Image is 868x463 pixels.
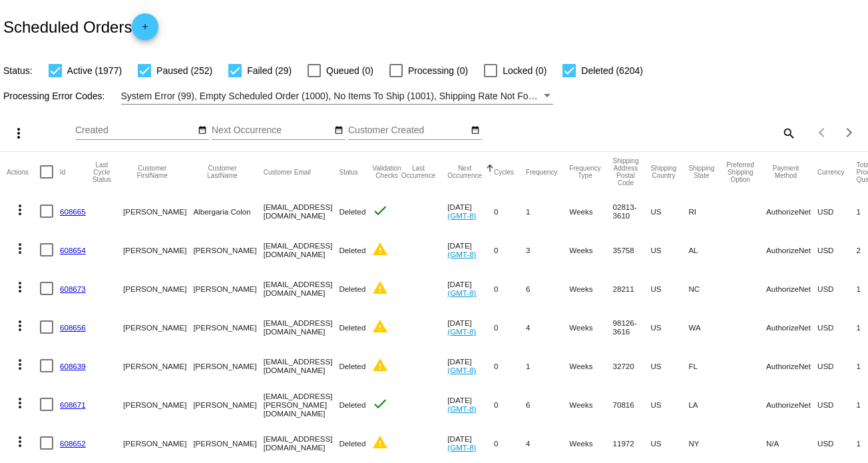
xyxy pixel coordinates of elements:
h2: Scheduled Orders [3,13,158,40]
mat-cell: 3 [526,231,569,269]
mat-cell: [PERSON_NAME] [193,308,263,346]
mat-cell: [DATE] [447,269,494,308]
mat-cell: AuthorizeNet [766,231,817,269]
mat-cell: N/A [766,424,817,462]
button: Change sorting for LastOccurrenceUtc [401,165,436,179]
mat-icon: date_range [471,125,480,136]
mat-cell: 4 [526,424,569,462]
mat-cell: [EMAIL_ADDRESS][DOMAIN_NAME] [264,192,339,231]
button: Change sorting for LastProcessingCycleId [93,161,111,183]
button: Change sorting for Cycles [494,168,514,176]
mat-cell: [PERSON_NAME] [123,192,193,231]
mat-cell: [PERSON_NAME] [123,385,193,424]
mat-cell: [PERSON_NAME] [193,424,263,462]
mat-cell: 1 [526,192,569,231]
a: 608654 [60,246,86,254]
mat-icon: more_vert [12,356,28,372]
mat-cell: 32720 [613,346,651,385]
mat-cell: Albergaria Colon [193,192,263,231]
a: (GMT-8) [447,443,476,452]
span: Deleted [339,323,365,332]
mat-cell: 0 [494,192,526,231]
span: Processing Error Codes: [3,91,105,101]
mat-cell: [PERSON_NAME] [123,269,193,308]
mat-cell: 28211 [613,269,651,308]
mat-cell: [PERSON_NAME] [193,346,263,385]
span: Active (1977) [67,63,122,79]
mat-cell: RI [688,192,726,231]
mat-cell: US [650,269,688,308]
mat-cell: [PERSON_NAME] [193,269,263,308]
mat-icon: more_vert [12,434,28,450]
mat-cell: [EMAIL_ADDRESS][DOMAIN_NAME] [264,308,339,346]
mat-cell: [EMAIL_ADDRESS][DOMAIN_NAME] [264,346,339,385]
input: Created [75,125,195,136]
mat-cell: [EMAIL_ADDRESS][PERSON_NAME][DOMAIN_NAME] [264,385,339,424]
mat-cell: USD [817,192,857,231]
mat-cell: 98126-3616 [613,308,651,346]
button: Change sorting for PaymentMethod.Type [766,165,805,179]
span: Deleted [339,439,365,448]
span: Deleted [339,207,365,216]
mat-icon: warning [372,241,388,257]
mat-cell: US [650,346,688,385]
mat-icon: more_vert [12,202,28,218]
mat-cell: AuthorizeNet [766,385,817,424]
mat-icon: check [372,203,388,219]
mat-cell: US [650,192,688,231]
mat-icon: warning [372,318,388,334]
mat-cell: 4 [526,308,569,346]
mat-cell: [PERSON_NAME] [193,231,263,269]
mat-cell: AuthorizeNet [766,308,817,346]
a: 608671 [60,400,86,409]
mat-icon: warning [372,280,388,296]
span: Deleted [339,246,365,254]
mat-cell: USD [817,385,857,424]
a: 608665 [60,207,86,216]
span: Paused (252) [156,63,212,79]
span: Queued (0) [326,63,373,79]
button: Change sorting for CustomerLastName [193,165,251,179]
span: Deleted [339,400,365,409]
mat-icon: more_vert [11,125,27,141]
a: (GMT-8) [447,404,476,413]
mat-cell: USD [817,308,857,346]
mat-cell: USD [817,269,857,308]
mat-cell: USD [817,346,857,385]
mat-icon: more_vert [12,395,28,411]
mat-cell: NY [688,424,726,462]
a: 608652 [60,439,86,448]
mat-cell: [DATE] [447,346,494,385]
mat-header-cell: Actions [7,152,40,192]
mat-cell: USD [817,231,857,269]
mat-cell: [DATE] [447,192,494,231]
a: (GMT-8) [447,327,476,336]
span: Deleted [339,284,365,293]
mat-cell: [DATE] [447,385,494,424]
mat-cell: LA [688,385,726,424]
mat-cell: US [650,308,688,346]
mat-cell: [DATE] [447,308,494,346]
mat-select: Filter by Processing Error Codes [121,88,554,105]
mat-cell: Weeks [569,192,612,231]
button: Change sorting for ShippingState [688,165,714,179]
mat-cell: [PERSON_NAME] [123,231,193,269]
mat-icon: check [372,396,388,412]
button: Next page [836,119,863,146]
mat-cell: 0 [494,231,526,269]
mat-cell: [EMAIL_ADDRESS][DOMAIN_NAME] [264,269,339,308]
mat-cell: [EMAIL_ADDRESS][DOMAIN_NAME] [264,424,339,462]
mat-icon: date_range [334,125,343,136]
mat-cell: 0 [494,269,526,308]
mat-icon: warning [372,357,388,373]
span: Deleted (6204) [581,63,643,79]
mat-cell: Weeks [569,231,612,269]
a: (GMT-8) [447,366,476,374]
mat-cell: 6 [526,385,569,424]
mat-cell: [DATE] [447,424,494,462]
span: Deleted [339,362,365,370]
mat-cell: [EMAIL_ADDRESS][DOMAIN_NAME] [264,231,339,269]
a: 608639 [60,362,86,370]
mat-cell: NC [688,269,726,308]
mat-cell: Weeks [569,346,612,385]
